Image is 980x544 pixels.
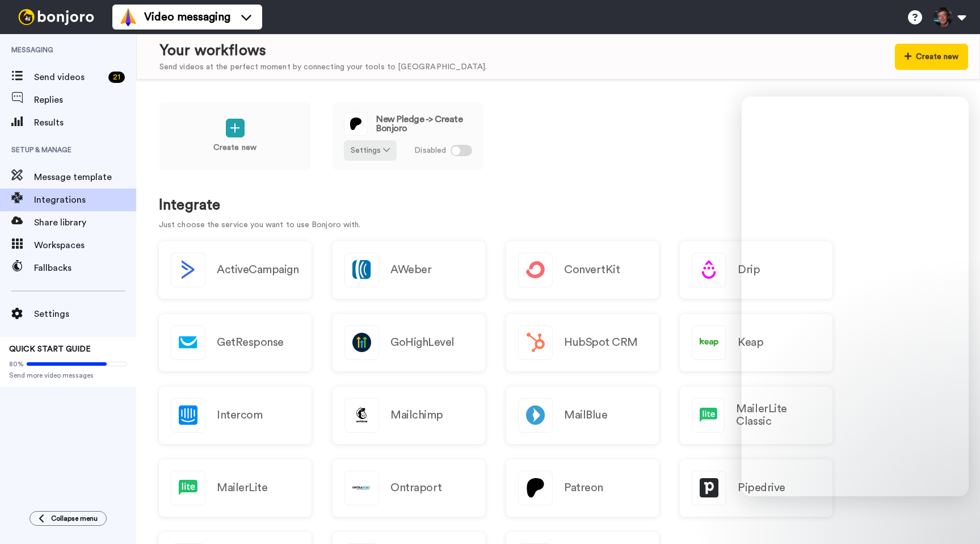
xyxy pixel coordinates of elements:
[159,61,487,73] div: Send videos at the perfect moment by connecting your tools to [GEOGRAPHIC_DATA].
[376,115,472,133] span: New Pledge -> Create Bonjoro
[34,238,136,252] span: Workspaces
[680,241,832,299] a: Drip
[680,387,832,444] a: MailerLite Classic
[171,253,205,287] img: logo_activecampaign.svg
[34,116,136,129] span: Results
[217,336,284,349] h2: GetResponse
[159,387,312,444] a: Intercom
[333,387,485,444] a: Mailchimp
[564,336,638,349] h2: HubSpot CRM
[159,102,311,170] a: Create new
[345,326,378,359] img: logo_gohighlevel.png
[171,326,205,359] img: logo_getresponse.svg
[108,72,125,83] div: 21
[506,387,659,444] a: MailBlue
[390,263,431,276] h2: AWeber
[34,193,136,207] span: Integrations
[9,345,91,353] span: QUICK START GUIDE
[333,314,485,371] a: GoHighLevel
[519,471,552,505] img: logo_patreon.svg
[159,197,957,214] h1: Integrate
[51,514,98,523] span: Collapse menu
[9,371,127,380] span: Send more video messages
[736,403,821,428] h2: MailerLite Classic
[345,471,378,505] img: logo_ontraport.svg
[414,145,446,157] span: Disabled
[159,241,312,299] button: ActiveCampaign
[217,263,298,276] h2: ActiveCampaign
[680,314,832,371] a: Keap
[738,336,763,349] h2: Keap
[941,505,969,533] iframe: Intercom live chat
[738,263,760,276] h2: Drip
[390,482,442,494] h2: Ontraport
[345,399,378,432] img: logo_mailchimp.svg
[680,459,832,517] a: Pipedrive
[519,399,552,432] img: logo_mailblue.png
[34,170,136,184] span: Message template
[217,409,262,421] h2: Intercom
[30,511,107,526] button: Collapse menu
[34,93,136,107] span: Replies
[144,9,230,25] span: Video messaging
[34,261,136,275] span: Fallbacks
[345,253,378,287] img: logo_aweber.svg
[14,9,99,25] img: bj-logo-header-white.svg
[159,459,312,517] a: MailerLite
[692,326,726,359] img: logo_keap.svg
[895,44,968,70] button: Create new
[9,359,24,369] span: 80%
[34,307,136,321] span: Settings
[217,482,267,494] h2: MailerLite
[519,253,552,287] img: logo_convertkit.svg
[564,482,603,494] h2: Patreon
[519,326,552,359] img: logo_hubspot.svg
[159,40,487,61] div: Your workflows
[332,102,484,170] a: New Pledge -> Create BonjoroSettings Disabled
[34,70,104,84] span: Send videos
[692,253,726,287] img: logo_drip.svg
[344,112,367,135] img: logo_patreon.svg
[333,241,485,299] a: AWeber
[119,8,137,26] img: vm-color.svg
[390,409,443,421] h2: Mailchimp
[742,97,969,496] iframe: Intercom live chat
[390,336,455,349] h2: GoHighLevel
[213,142,256,154] p: Create new
[506,241,659,299] a: ConvertKit
[333,459,485,517] a: Ontraport
[34,216,136,229] span: Share library
[344,140,397,161] button: Settings
[159,314,312,371] a: GetResponse
[171,399,205,432] img: logo_intercom.svg
[159,219,957,231] p: Just choose the service you want to use Bonjoro with.
[171,471,205,505] img: logo_mailerlite.svg
[692,399,724,432] img: logo_mailerlite.svg
[564,263,620,276] h2: ConvertKit
[564,409,607,421] h2: MailBlue
[506,459,659,517] a: Patreon
[738,482,785,494] h2: Pipedrive
[692,471,726,505] img: logo_pipedrive.png
[506,314,659,371] a: HubSpot CRM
